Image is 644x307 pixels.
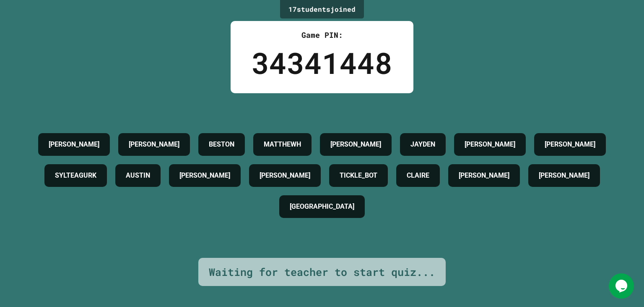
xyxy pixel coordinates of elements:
h4: [PERSON_NAME] [330,139,381,150]
h4: [PERSON_NAME] [459,171,509,181]
h4: [GEOGRAPHIC_DATA] [290,202,354,212]
h4: [PERSON_NAME] [129,139,179,150]
div: Waiting for teacher to start quiz... [209,264,435,280]
h4: MATTHEWH [264,139,301,150]
h4: JAYDEN [410,139,435,150]
h4: [PERSON_NAME] [260,171,310,181]
h4: SYLTEAGURK [55,171,96,181]
h4: TICKLE_BOT [340,171,377,181]
h4: [PERSON_NAME] [49,139,99,150]
h4: [PERSON_NAME] [545,139,595,150]
div: Game PIN: [252,29,392,41]
iframe: chat widget [609,273,636,299]
h4: BESTON [209,139,234,150]
h4: [PERSON_NAME] [465,139,515,150]
h4: [PERSON_NAME] [539,171,589,181]
div: 34341448 [252,41,392,85]
h4: CLAIRE [407,171,429,181]
h4: [PERSON_NAME] [179,171,230,181]
h4: AUSTIN [126,171,150,181]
